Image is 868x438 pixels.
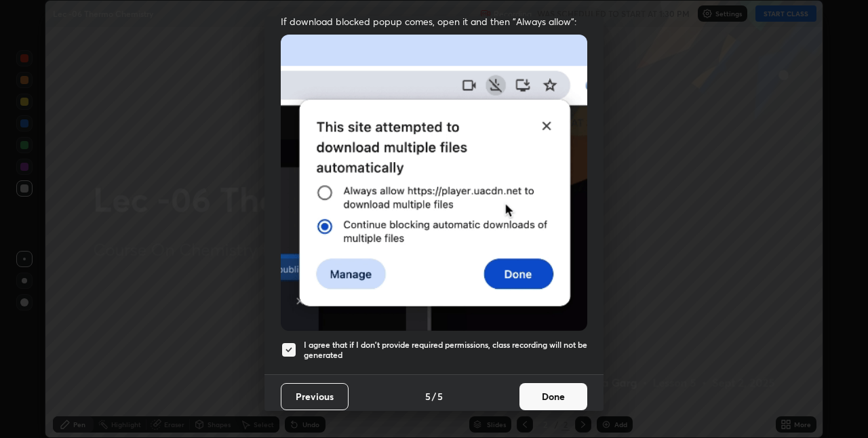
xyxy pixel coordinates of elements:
h4: / [432,389,436,403]
h4: 5 [437,389,443,403]
h4: 5 [425,389,431,403]
h5: I agree that if I don't provide required permissions, class recording will not be generated [304,340,587,361]
span: If download blocked popup comes, open it and then "Always allow": [281,15,587,28]
img: downloads-permission-blocked.gif [281,35,587,331]
button: Previous [281,383,349,410]
button: Done [519,383,587,410]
